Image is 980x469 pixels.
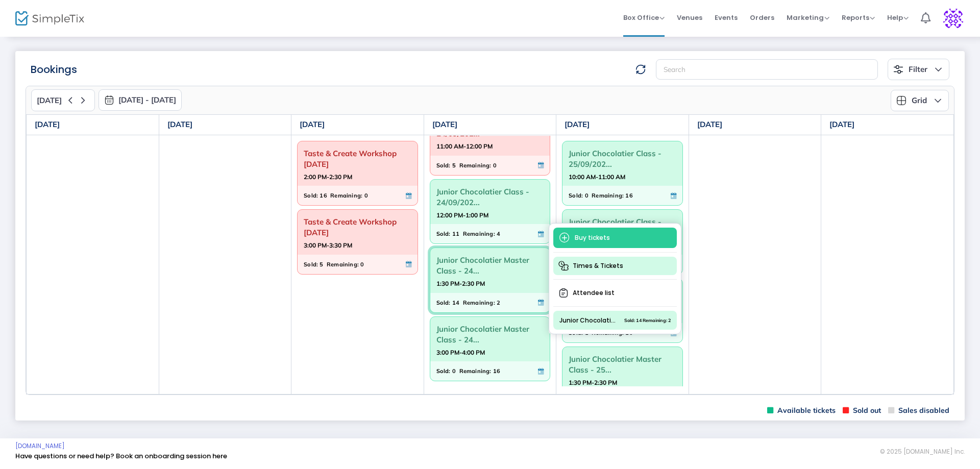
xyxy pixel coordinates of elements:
strong: 3:00 PM-4:00 PM [436,346,485,359]
span: Remaining: [463,297,495,308]
th: [DATE] [556,115,689,135]
span: 14 [452,297,459,308]
span: Remaining: [330,190,362,201]
span: Orders [750,5,774,31]
strong: 12:00 PM-1:00 PM [436,209,488,221]
th: [DATE] [689,115,821,135]
img: refresh-data [635,64,646,75]
span: Remaining: [463,228,495,239]
span: © 2025 [DOMAIN_NAME] Inc. [880,448,965,456]
span: 0 [364,190,368,201]
span: Junior Chocolatier Class - 25/09/202... [569,214,676,240]
span: Sold: [569,190,583,201]
span: Remaining: [592,190,624,201]
th: [DATE] [291,115,424,135]
span: Times & Tickets [553,257,677,275]
button: Grid [891,90,949,111]
span: 0 [493,160,497,171]
span: Junior Chocolatier Master Class - 25... [569,351,676,378]
button: Filter [888,59,949,80]
span: Reports [842,13,875,22]
span: Sold: [436,297,451,308]
img: times-tickets [558,261,569,271]
th: [DATE] [424,115,556,135]
strong: 11:00 AM-12:00 PM [436,140,493,153]
span: Attendee list [553,284,677,302]
span: Events [715,5,738,31]
span: Buy tickets [553,228,677,248]
span: Sold out [843,406,881,415]
img: grid [896,95,906,106]
span: Sold: [436,228,451,239]
input: Search [656,59,878,80]
a: [DOMAIN_NAME] [15,442,65,450]
span: Sold: [304,190,318,201]
span: Remaining: [327,259,359,270]
span: Taste & Create Workshop [DATE] [304,145,411,172]
th: [DATE] [821,115,954,135]
button: [DATE] [31,89,95,111]
a: Have questions or need help? Book an onboarding session here [15,451,227,461]
span: Available tickets [767,406,836,415]
span: 4 [497,228,500,239]
span: Remaining: [459,365,492,377]
span: Sold: [436,160,451,171]
span: Junior Chocolatier Master Class [559,316,617,325]
span: Help [887,13,909,22]
strong: 1:30 PM-2:30 PM [569,376,617,389]
span: Junior Chocolatier Master Class - 24... [436,252,544,279]
span: Junior Chocolatier Class - 25/09/202... [569,145,676,172]
span: Junior Chocolatier Class - 24/09/202... [436,184,544,210]
span: 0 [452,365,456,377]
strong: 10:00 AM-11:00 AM [569,170,625,183]
img: filter [893,64,903,75]
span: 5 [320,259,323,270]
span: Venues [677,5,702,31]
span: 11 [452,228,459,239]
span: Marketing [787,13,829,22]
span: Remaining: [459,160,492,171]
span: Sold: [436,365,451,377]
button: [DATE] - [DATE] [99,89,182,111]
img: monthly [104,95,114,105]
th: [DATE] [27,115,159,135]
span: 16 [320,190,327,201]
th: [DATE] [159,115,291,135]
span: Sold: 14 Remaining: 2 [624,316,671,325]
span: 5 [452,160,456,171]
span: [DATE] [37,96,62,105]
img: clipboard [558,288,569,298]
span: 0 [360,259,364,270]
strong: 2:00 PM-2:30 PM [304,170,352,183]
span: Sales disabled [888,406,949,415]
span: 16 [625,190,632,201]
span: 0 [585,190,589,201]
span: Sold: [304,259,318,270]
span: Taste & Create Workshop [DATE] [304,214,411,240]
strong: 3:00 PM-3:30 PM [304,239,352,252]
span: Junior Chocolatier Master Class - 24... [436,321,544,348]
strong: 1:30 PM-2:30 PM [436,277,485,290]
m-panel-title: Bookings [31,62,77,77]
span: Box Office [623,13,665,22]
span: 2 [497,297,500,308]
span: 16 [493,365,500,377]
